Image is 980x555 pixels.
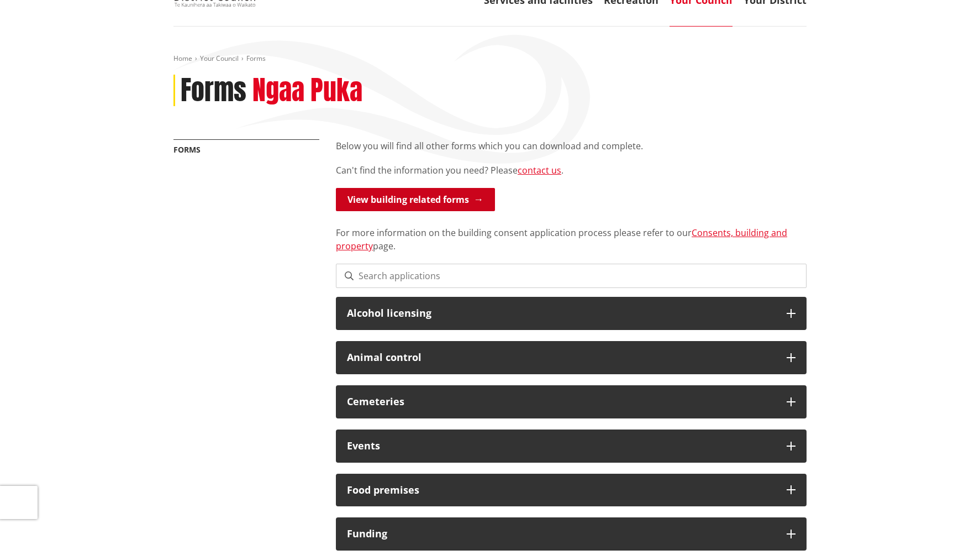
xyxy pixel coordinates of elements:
[518,164,561,176] a: contact us
[347,308,776,319] h3: Alcohol licensing
[336,264,807,288] input: Search applications
[929,509,969,548] iframe: Messenger Launcher
[173,144,201,155] a: Forms
[336,139,807,153] p: Below you will find all other forms which you can download and complete.
[347,485,776,496] h3: Food premises
[336,213,807,253] p: For more information on the building consent application process please refer to our page.
[347,352,776,363] h3: Animal control
[246,54,266,63] span: Forms
[252,75,362,107] h2: Ngaa Puka
[347,441,776,452] h3: Events
[336,227,787,252] a: Consents, building and property
[347,396,776,407] h3: Cemeteries
[181,75,246,107] h1: Forms
[347,528,776,540] h3: Funding
[200,54,239,63] a: Your Council
[173,54,807,64] nav: breadcrumb
[336,188,495,211] a: View building related forms
[173,54,192,63] a: Home
[336,164,807,177] p: Can't find the information you need? Please .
